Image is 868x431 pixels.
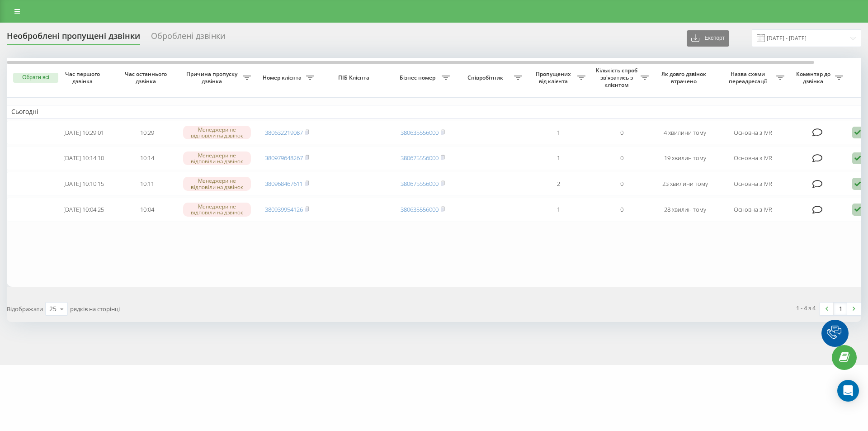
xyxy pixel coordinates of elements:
[527,146,590,170] td: 1
[7,305,43,313] span: Відображати
[183,71,243,85] span: Причина пропуску дзвінка
[401,180,439,188] a: 380675556000
[717,198,789,222] td: Основна з IVR
[401,205,439,213] a: 380635556000
[326,74,383,81] span: ПІБ Клієнта
[115,198,179,222] td: 10:04
[653,121,717,145] td: 4 хвилини тому
[527,121,590,145] td: 1
[793,71,835,85] span: Коментар до дзвінка
[590,146,653,170] td: 0
[52,121,115,145] td: [DATE] 10:29:01
[7,31,140,45] div: Необроблені пропущені дзвінки
[49,304,57,313] div: 25
[653,146,717,170] td: 19 хвилин тому
[115,172,179,196] td: 10:11
[151,31,225,45] div: Оброблені дзвінки
[52,198,115,222] td: [DATE] 10:04:25
[590,198,653,222] td: 0
[260,74,306,81] span: Номер клієнта
[527,198,590,222] td: 1
[653,198,717,222] td: 28 хвилин тому
[13,73,58,83] button: Обрати всі
[837,380,859,402] div: Open Intercom Messenger
[590,121,653,145] td: 0
[59,71,108,85] span: Час першого дзвінка
[52,146,115,170] td: [DATE] 10:14:10
[265,154,303,162] a: 380979648267
[401,154,439,162] a: 380675556000
[687,30,729,47] button: Експорт
[115,146,179,170] td: 10:14
[396,74,442,81] span: Бізнес номер
[590,172,653,196] td: 0
[123,71,171,85] span: Час останнього дзвінка
[717,146,789,170] td: Основна з IVR
[70,305,120,313] span: рядків на сторінці
[717,121,789,145] td: Основна з IVR
[531,71,577,85] span: Пропущених від клієнта
[653,172,717,196] td: 23 хвилини тому
[52,172,115,196] td: [DATE] 10:10:15
[265,180,303,188] a: 380968467611
[183,177,251,190] div: Менеджери не відповіли на дзвінок
[721,71,776,85] span: Назва схеми переадресації
[401,128,439,137] a: 380635556000
[796,303,816,313] div: 1 - 4 з 4
[660,71,709,85] span: Як довго дзвінок втрачено
[717,172,789,196] td: Основна з IVR
[527,172,590,196] td: 2
[183,203,251,216] div: Менеджери не відповіли на дзвінок
[115,121,179,145] td: 10:29
[834,303,847,315] a: 1
[594,67,641,88] span: Кількість спроб зв'язатись з клієнтом
[459,74,514,81] span: Співробітник
[265,205,303,213] a: 380939954126
[183,152,251,165] div: Менеджери не відповіли на дзвінок
[183,126,251,139] div: Менеджери не відповіли на дзвінок
[265,128,303,137] a: 380632219087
